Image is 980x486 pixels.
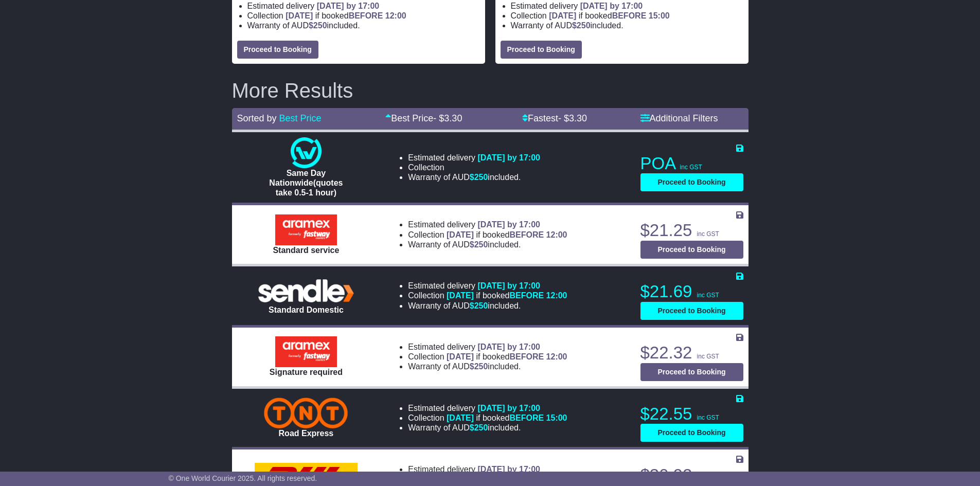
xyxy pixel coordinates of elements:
span: - $ [558,113,587,123]
li: Collection [247,11,480,21]
span: $ [470,173,488,182]
span: 250 [577,21,591,30]
span: [DATE] by 17:00 [477,220,540,229]
li: Estimated delivery [408,281,567,291]
span: $ [470,301,488,310]
span: [DATE] by 17:00 [477,281,540,290]
span: inc GST [697,230,719,238]
li: Estimated delivery [408,220,567,229]
span: $ [470,240,488,249]
a: Additional Filters [640,113,718,123]
li: Estimated delivery [408,464,567,474]
li: Warranty of AUD included. [511,21,743,30]
span: [DATE] by 17:00 [317,2,380,10]
button: Proceed to Booking [501,41,582,59]
span: Road Express [279,429,334,438]
span: [DATE] by 17:00 [477,153,540,162]
span: [DATE] by 17:00 [477,404,540,412]
span: inc GST [697,292,719,299]
a: Best Price [279,113,322,123]
span: 250 [474,240,488,249]
li: Warranty of AUD included. [408,423,567,433]
span: inc GST [680,164,702,171]
img: Aramex: Standard service [275,214,337,245]
span: BEFORE [612,11,647,20]
li: Warranty of AUD included. [408,172,540,182]
span: 250 [474,362,488,371]
span: 250 [474,301,488,310]
span: [DATE] by 17:00 [477,343,540,351]
li: Estimated delivery [408,153,540,163]
button: Proceed to Booking [640,363,743,381]
span: BEFORE [509,413,544,422]
span: 15:00 [649,11,670,20]
span: Signature required [270,368,343,376]
p: $22.55 [640,404,743,424]
span: 250 [313,21,327,30]
li: Warranty of AUD included. [408,362,567,371]
span: $ [309,21,327,30]
a: Fastest- $3.30 [522,113,587,123]
span: [DATE] [286,11,313,20]
span: © One World Courier 2025. All rights reserved. [169,474,317,482]
span: if booked [447,352,567,361]
img: Aramex: Signature required [275,336,337,367]
p: $21.25 [640,220,743,241]
span: Same Day Nationwide(quotes take 0.5-1 hour) [269,169,343,197]
span: if booked [447,291,567,300]
img: TNT Domestic: Road Express [264,398,348,428]
span: BEFORE [509,352,544,361]
li: Collection [408,352,567,362]
li: Estimated delivery [408,403,567,413]
span: inc GST [697,353,719,360]
span: [DATE] by 17:00 [580,2,643,10]
span: 3.30 [444,113,462,123]
li: Estimated delivery [247,1,480,11]
li: Collection [511,11,743,21]
span: 250 [474,173,488,182]
li: Warranty of AUD included. [247,21,480,30]
span: [DATE] [447,413,474,422]
span: if booked [447,230,567,239]
span: [DATE] [447,291,474,300]
li: Warranty of AUD included. [408,301,567,311]
img: DHL: Domestic Express [255,463,358,485]
img: One World Courier: Same Day Nationwide(quotes take 0.5-1 hour) [291,137,322,168]
li: Collection [408,291,567,300]
li: Warranty of AUD included. [408,240,567,249]
p: POA [640,153,743,174]
button: Proceed to Booking [640,424,743,442]
span: [DATE] [447,230,474,239]
span: 12:00 [385,11,406,20]
span: 250 [474,423,488,432]
li: Collection [408,230,567,240]
button: Proceed to Booking [237,41,318,59]
li: Estimated delivery [511,1,743,11]
span: if booked [549,11,669,20]
span: 12:00 [546,230,567,239]
span: 3.30 [569,113,587,123]
span: Standard Domestic [269,305,344,314]
h2: More Results [232,79,749,102]
li: Estimated delivery [408,342,567,352]
span: - $ [433,113,462,123]
span: Sorted by [237,113,277,123]
button: Proceed to Booking [640,241,743,259]
span: [DATE] [447,352,474,361]
span: [DATE] [549,11,576,20]
button: Proceed to Booking [640,173,743,191]
span: 12:00 [546,291,567,300]
span: if booked [286,11,406,20]
span: $ [470,423,488,432]
a: Best Price- $3.30 [385,113,462,123]
span: BEFORE [509,291,544,300]
span: Standard service [273,246,339,255]
li: Collection [408,413,567,423]
span: $ [572,21,591,30]
span: [DATE] by 17:00 [477,465,540,474]
span: BEFORE [509,230,544,239]
span: inc GST [697,414,719,421]
span: 15:00 [546,413,567,422]
span: if booked [447,413,567,422]
span: BEFORE [349,11,383,20]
